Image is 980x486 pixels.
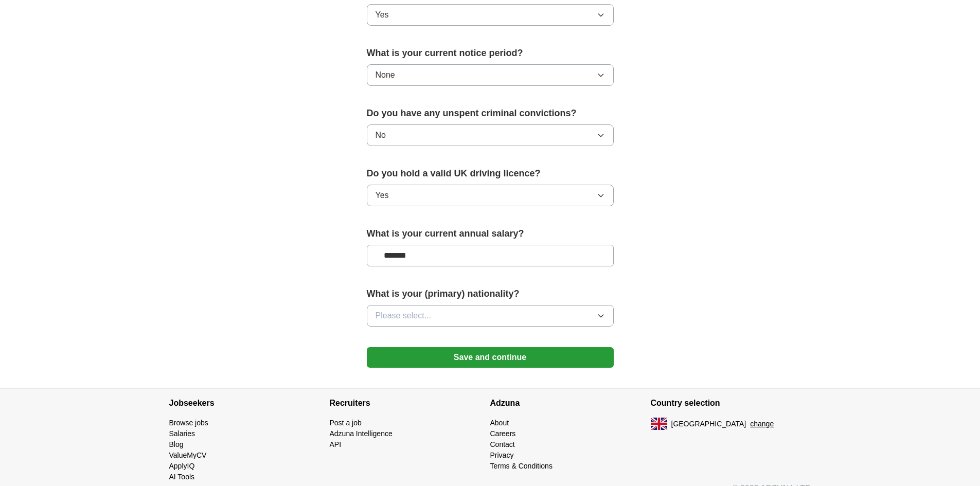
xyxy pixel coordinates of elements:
span: Yes [376,189,389,202]
a: Blog [169,440,184,448]
a: Post a job [330,419,362,427]
button: None [367,64,614,86]
button: No [367,124,614,146]
a: Contact [490,440,515,448]
span: None [376,69,395,81]
h4: Country selection [651,389,811,418]
span: Please select... [376,310,432,322]
a: Privacy [490,451,514,459]
a: ApplyIQ [169,462,195,470]
a: Adzuna Intelligence [330,429,393,438]
span: No [376,129,386,141]
label: What is your (primary) nationality? [367,287,614,301]
span: Yes [376,9,389,21]
button: change [750,419,774,429]
button: Yes [367,4,614,26]
button: Please select... [367,305,614,327]
label: What is your current annual salary? [367,227,614,241]
a: API [330,440,342,448]
button: Save and continue [367,347,614,368]
a: Terms & Conditions [490,462,553,470]
a: Careers [490,429,516,438]
a: Salaries [169,429,195,438]
a: AI Tools [169,473,195,481]
img: UK flag [651,418,667,430]
button: Yes [367,185,614,206]
a: Browse jobs [169,419,208,427]
label: Do you hold a valid UK driving licence? [367,167,614,181]
span: [GEOGRAPHIC_DATA] [671,419,746,429]
label: Do you have any unspent criminal convictions? [367,106,614,120]
a: About [490,419,509,427]
a: ValueMyCV [169,451,207,459]
label: What is your current notice period? [367,46,614,60]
